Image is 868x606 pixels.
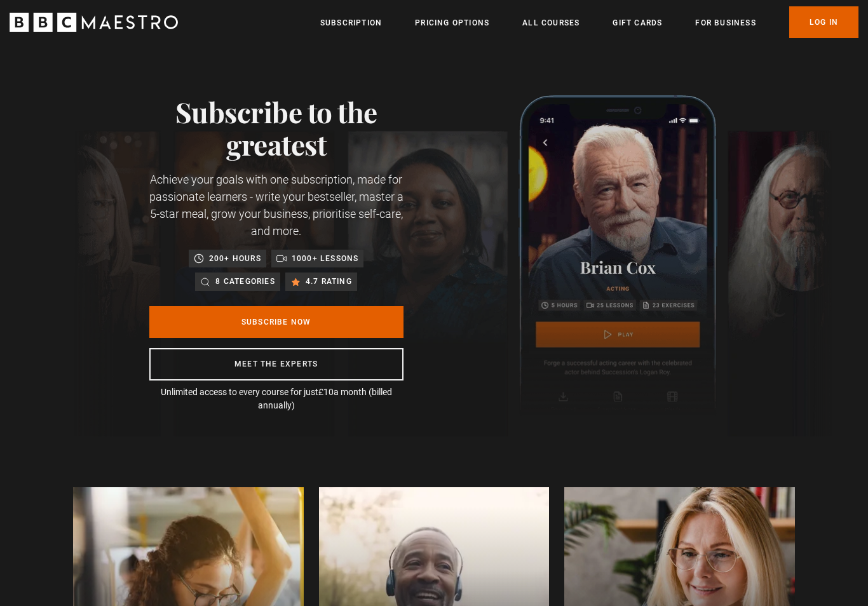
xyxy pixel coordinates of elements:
a: Meet the experts [149,348,403,380]
p: Unlimited access to every course for just a month (billed annually) [149,386,403,412]
svg: BBC Maestro [10,13,178,32]
a: Gift Cards [613,17,662,29]
p: Achieve your goals with one subscription, made for passionate learners - write your bestseller, m... [149,171,403,239]
span: £10 [318,387,334,397]
p: 4.7 rating [306,275,352,288]
a: Pricing Options [415,17,489,29]
a: Log In [789,6,858,38]
a: Subscription [320,17,382,29]
a: Subscribe Now [149,306,403,338]
a: All Courses [522,17,580,29]
p: 1000+ lessons [292,252,359,265]
a: For business [695,17,756,29]
h1: Subscribe to the greatest [149,95,403,161]
nav: Primary [320,6,858,38]
p: 200+ hours [209,252,261,265]
p: 8 categories [215,275,275,288]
